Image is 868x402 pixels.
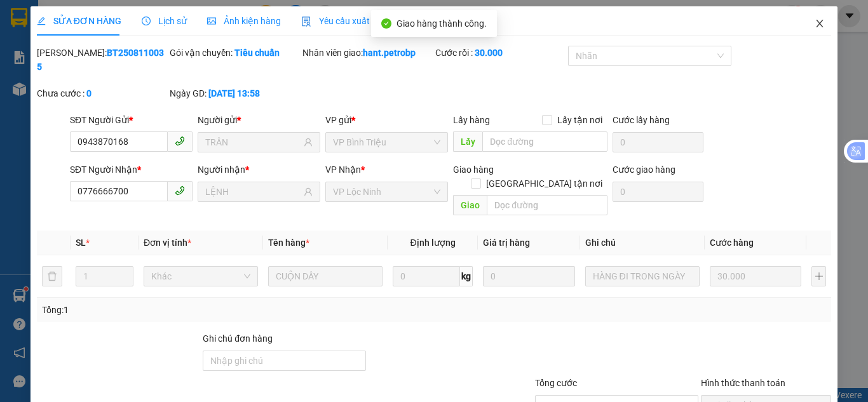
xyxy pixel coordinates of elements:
span: Giao [453,195,487,215]
input: Dọc đường [487,195,607,215]
span: edit [37,17,46,25]
input: 0 [483,266,574,286]
b: 0 [86,88,92,98]
div: Nhân viên giao: [302,46,433,60]
div: SĐT Người Nhận [70,163,193,177]
span: Lịch sử [142,16,187,26]
input: Cước lấy hàng [613,132,703,152]
div: 40.000 [97,82,187,100]
b: [DATE] 13:58 [208,88,260,98]
span: CC : [97,85,115,98]
span: VP Bình Triệu [333,133,440,152]
b: Tiêu chuẩn [234,48,280,58]
span: phone [175,136,185,146]
div: VP gửi [325,113,448,127]
span: Giá trị hàng [483,238,530,248]
div: Chưa cước : [37,86,167,100]
div: Người nhận [198,163,320,177]
input: Tên người nhận [205,185,301,199]
span: VP Lộc Ninh [333,182,440,201]
span: Nhận: [99,12,130,25]
span: Đơn vị tính [144,238,191,248]
div: Gói vận chuyển: [170,46,300,60]
span: Lấy [453,131,482,152]
input: Dọc đường [482,131,607,152]
span: Lấy tận nơi [552,113,607,127]
label: Hình thức thanh toán [701,378,785,388]
span: clock-circle [142,17,151,25]
input: Ghi chú đơn hàng [203,351,366,371]
label: Ghi chú đơn hàng [203,333,273,344]
span: Định lượng [410,238,455,248]
span: Khác [151,267,250,286]
span: picture [207,17,216,25]
div: VP Quận 5 [99,11,186,41]
label: Cước giao hàng [613,164,675,175]
b: hant.petrobp [363,48,416,58]
div: Người gửi [198,113,320,127]
th: Ghi chú [580,231,705,255]
img: icon [301,17,311,27]
input: Tên người gửi [205,135,301,149]
label: Cước lấy hàng [613,115,670,125]
span: user [304,138,313,147]
span: Ảnh kiện hàng [207,16,281,26]
span: Gửi: [11,12,31,25]
button: Close [802,6,837,42]
span: SỬA ĐƠN HÀNG [37,16,121,26]
span: [GEOGRAPHIC_DATA] tận nơi [481,177,607,191]
button: plus [811,266,826,286]
div: Ngày GD: [170,86,300,100]
input: Ghi Chú [585,266,700,286]
span: Tên hàng [268,238,309,248]
span: SL [76,238,86,248]
span: Giao hàng thành công. [397,18,487,29]
span: Yêu cầu xuất hóa đơn điện tử [301,16,435,26]
div: a long [11,41,90,57]
div: HUYNH [99,41,186,57]
div: Cước rồi : [435,46,566,60]
input: Cước giao hàng [613,182,703,202]
span: phone [175,185,185,196]
div: [PERSON_NAME]: [37,46,167,74]
span: Giao hàng [453,164,494,175]
b: 30.000 [475,48,503,58]
button: delete [42,266,62,286]
div: SĐT Người Gửi [70,113,193,127]
span: Cước hàng [710,238,754,248]
span: kg [460,266,473,286]
div: VP Lộc Ninh [11,11,90,41]
span: user [304,187,313,196]
span: check-circle [381,18,391,29]
span: close [815,18,825,29]
span: VP Nhận [325,164,361,175]
input: 0 [710,266,801,286]
span: Tổng cước [535,378,577,388]
span: Lấy hàng [453,115,490,125]
input: VD: Bàn, Ghế [268,266,383,286]
div: Tổng: 1 [42,303,336,317]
